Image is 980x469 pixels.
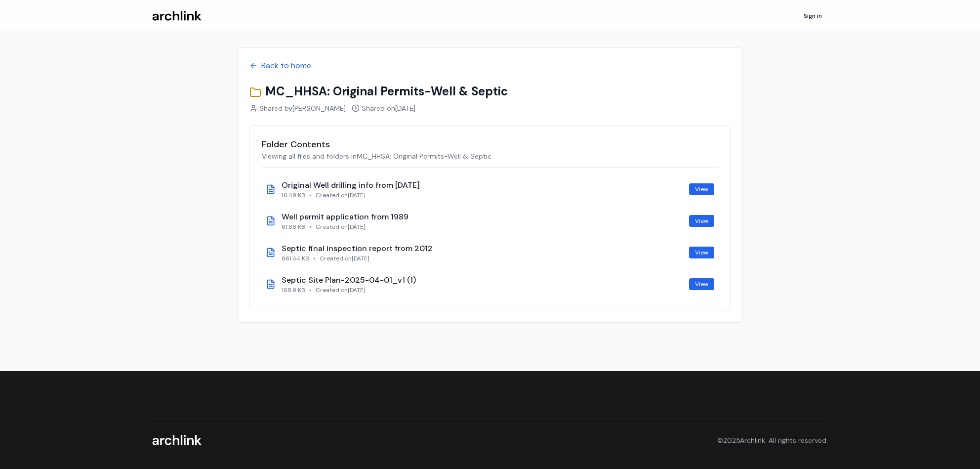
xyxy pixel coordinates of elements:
[282,179,685,191] div: Original Well drilling info from [DATE]
[309,223,312,231] span: •
[309,191,312,199] span: •
[689,215,714,227] a: View
[282,255,309,262] span: 861.44 KB
[249,84,731,99] h1: MC_HHSA: Original Permits-Well & Septic
[316,286,366,294] span: Created on [DATE]
[717,435,828,445] p: © 2025 Archlink. All rights reserved.
[282,274,685,286] div: Septic Site Plan-2025-04-01_v1 (1)
[689,183,714,195] a: View
[262,137,718,151] h2: Folder Contents
[249,60,731,72] a: Back to home
[689,278,714,290] a: View
[262,151,718,161] p: Viewing all files and folders in MC_HHSA: Original Permits-Well & Septic
[282,243,685,255] div: Septic final inspection report from 2012
[309,286,312,294] span: •
[313,255,316,262] span: •
[282,223,305,231] span: 61.68 KB
[282,211,685,223] div: Well permit application from 1989
[259,103,346,113] span: Shared by [PERSON_NAME]
[152,435,202,445] img: Archlink
[689,247,714,258] a: View
[798,8,828,24] a: Sign in
[152,11,202,21] img: Archlink
[282,191,305,199] span: 16.49 KB
[316,191,366,199] span: Created on [DATE]
[362,103,415,113] span: Shared on [DATE]
[320,255,369,262] span: Created on [DATE]
[316,223,366,231] span: Created on [DATE]
[282,286,305,294] span: 168.9 KB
